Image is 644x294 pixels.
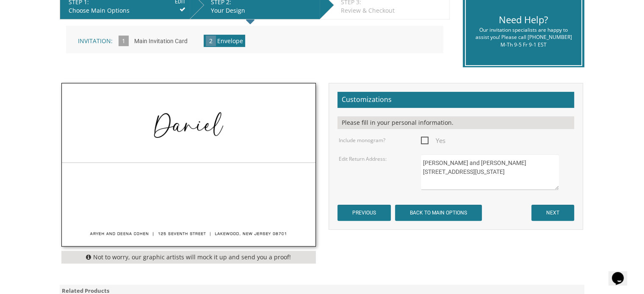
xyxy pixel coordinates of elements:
[337,116,574,129] div: Please fill in your personal information.
[130,30,192,53] input: Main Invitation Card
[608,260,636,286] iframe: chat widget
[395,205,482,221] input: BACK TO MAIN OPTIONS
[211,6,315,15] div: Your Design
[421,154,558,190] textarea: [PERSON_NAME] and [PERSON_NAME] [STREET_ADDRESS][US_STATE]
[119,36,129,46] span: 1
[337,92,574,108] h2: Customizations
[62,83,315,246] img: bminv-env-7.jpg
[472,13,575,26] div: Need Help?
[206,36,216,46] span: 2
[69,6,185,15] div: Choose Main Options
[339,155,387,162] label: Edit Return Address:
[337,205,391,221] input: PREVIOUS
[61,251,316,264] div: Not to worry, our graphic artists will mock it up and send you a proof!
[217,37,243,45] span: Envelope
[341,6,445,15] div: Review & Checkout
[78,37,113,45] span: Invitation:
[531,205,574,221] input: NEXT
[339,137,385,144] label: Include monogram?
[421,135,445,146] span: Yes
[472,26,575,48] div: Our invitation specialists are happy to assist you! Please call [PHONE_NUMBER] M-Th 9-5 Fr 9-1 EST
